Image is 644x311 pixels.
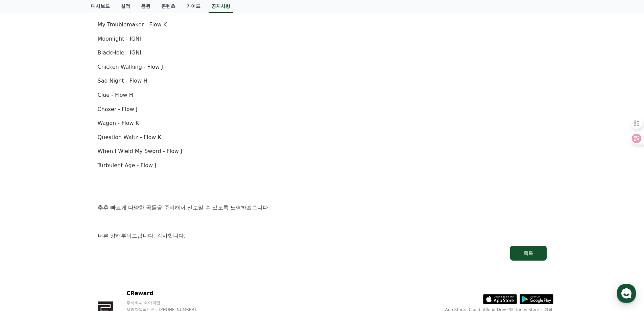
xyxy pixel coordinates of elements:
p: 주식회사 와이피랩 [126,300,209,306]
p: 너른 양해부탁드립니다. 감사합니다. [98,231,547,240]
p: Wagon - Flow K [98,119,547,128]
p: Clue - Flow H [98,91,547,99]
p: BlackHole - IGNI [98,48,547,57]
span: 홈 [21,225,25,230]
a: 홈 [2,215,45,231]
p: Turbulent Age - Flow J [98,161,547,170]
div: 목록 [524,250,533,257]
p: 추후 빠르게 다양한 곡들을 준비해서 선보일 수 있도록 노력하겠습니다. [98,203,547,212]
span: 설정 [104,225,113,230]
p: When I Wield My Sword - Flow J [98,147,547,156]
p: Sad Night - Flow H [98,76,547,85]
a: 설정 [87,215,130,231]
p: My Troublemaker - Flow K [98,20,547,29]
p: Question Waltz - Flow K [98,133,547,142]
a: 목록 [98,246,547,261]
button: 목록 [510,246,547,261]
span: 대화 [62,225,70,230]
p: Chaser - Flow J [98,105,547,114]
p: CReward [126,289,209,297]
p: Chicken Walking - Flow J [98,63,547,71]
p: Moonlight - IGNI [98,35,547,43]
a: 대화 [45,215,87,231]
